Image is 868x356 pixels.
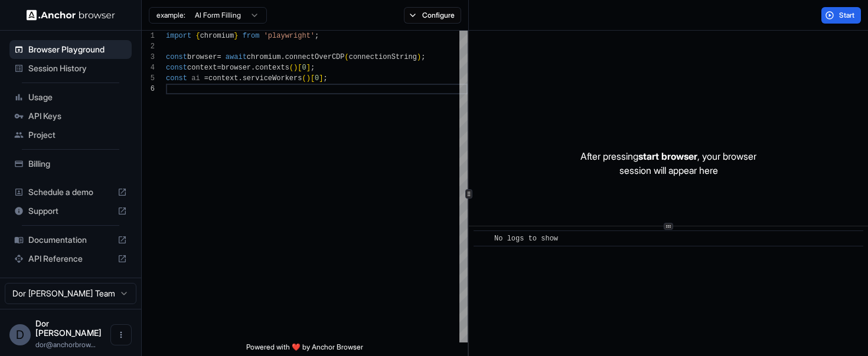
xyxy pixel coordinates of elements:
[28,129,127,141] span: Project
[191,74,200,83] span: ai
[208,74,238,83] span: context
[293,64,298,72] span: )
[821,7,861,24] button: Start
[9,154,132,173] div: Billing
[9,202,132,220] div: Support
[35,340,96,349] span: dor@anchorbrowser.io
[319,74,323,83] span: ]
[142,73,155,84] div: 5
[187,53,217,61] span: browser
[142,84,155,94] div: 6
[166,53,187,61] span: const
[9,324,31,345] div: D
[226,53,247,61] span: await
[200,32,234,40] span: chromium
[28,158,127,170] span: Billing
[156,11,185,20] span: example:
[142,62,155,73] div: 4
[217,53,221,61] span: =
[311,74,315,83] span: [
[28,205,113,217] span: Support
[28,44,127,55] span: Browser Playground
[142,41,155,52] div: 2
[345,53,349,61] span: (
[35,318,102,338] span: Dor Dankner
[311,64,315,72] span: ;
[9,59,132,78] div: Session History
[204,74,208,83] span: =
[479,233,485,245] span: ​
[28,62,127,74] span: Session History
[251,64,255,72] span: .
[195,32,200,40] span: {
[166,64,187,72] span: const
[247,53,281,61] span: chromium
[302,74,306,83] span: (
[264,32,315,40] span: 'playwright'
[306,74,311,83] span: )
[9,88,132,107] div: Usage
[243,32,260,40] span: from
[315,32,319,40] span: ;
[221,64,251,72] span: browser
[28,253,113,265] span: API Reference
[110,324,132,345] button: Open menu
[238,74,242,83] span: .
[315,74,319,83] span: 0
[280,53,285,61] span: .
[302,64,306,72] span: 0
[9,107,132,126] div: API Keys
[349,53,417,61] span: connectionString
[580,149,756,177] p: After pressing , your browser session will appear here
[9,183,132,202] div: Schedule a demo
[28,186,113,198] span: Schedule a demo
[234,32,238,40] span: }
[324,74,328,83] span: ;
[28,234,113,246] span: Documentation
[421,53,425,61] span: ;
[9,126,132,144] div: Project
[217,64,221,72] span: =
[243,74,302,83] span: serviceWorkers
[27,9,115,21] img: Anchor Logo
[494,235,558,243] span: No logs to show
[9,249,132,268] div: API Reference
[298,64,302,72] span: [
[839,11,856,20] span: Start
[166,74,187,83] span: const
[28,110,127,122] span: API Keys
[166,32,191,40] span: import
[289,64,293,72] span: (
[255,64,289,72] span: contexts
[306,64,311,72] span: ]
[142,31,155,41] div: 1
[285,53,345,61] span: connectOverCDP
[187,64,217,72] span: context
[417,53,421,61] span: )
[28,91,127,103] span: Usage
[142,52,155,62] div: 3
[9,230,132,249] div: Documentation
[638,150,697,162] span: start browser
[404,7,461,24] button: Configure
[9,40,132,59] div: Browser Playground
